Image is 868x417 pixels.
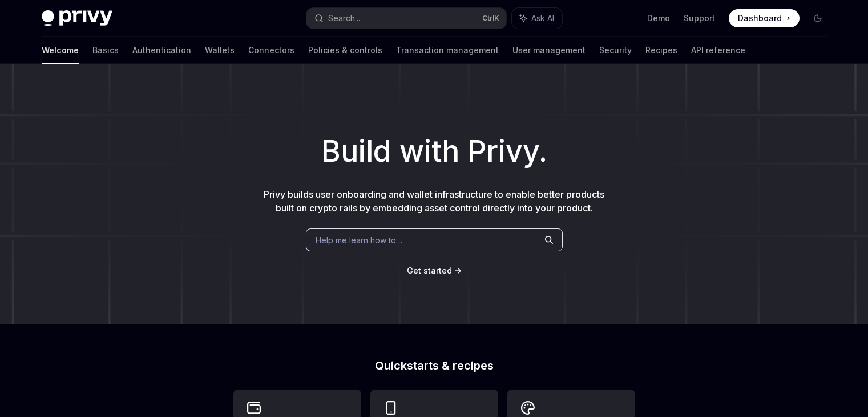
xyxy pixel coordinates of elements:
[233,360,635,371] h2: Quickstarts & recipes
[729,9,800,27] a: Dashboard
[531,13,554,24] span: Ask AI
[645,37,677,64] a: Recipes
[647,13,670,24] a: Demo
[482,14,499,23] span: Ctrl K
[738,13,782,24] span: Dashboard
[42,37,79,64] a: Welcome
[316,234,402,246] span: Help me learn how to…
[205,37,235,64] a: Wallets
[18,129,850,174] h1: Build with Privy.
[264,189,604,214] span: Privy builds user onboarding and wallet infrastructure to enable better products built on crypto ...
[328,11,360,25] div: Search...
[809,9,827,27] button: Toggle dark mode
[306,8,506,29] button: Search...CtrlK
[308,37,382,64] a: Policies & controls
[132,37,191,64] a: Authentication
[42,10,112,26] img: dark logo
[92,37,119,64] a: Basics
[248,37,294,64] a: Connectors
[512,8,562,29] button: Ask AI
[512,37,586,64] a: User management
[691,37,745,64] a: API reference
[396,37,499,64] a: Transaction management
[407,266,452,275] span: Get started
[599,37,632,64] a: Security
[407,265,452,276] a: Get started
[684,13,715,24] a: Support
